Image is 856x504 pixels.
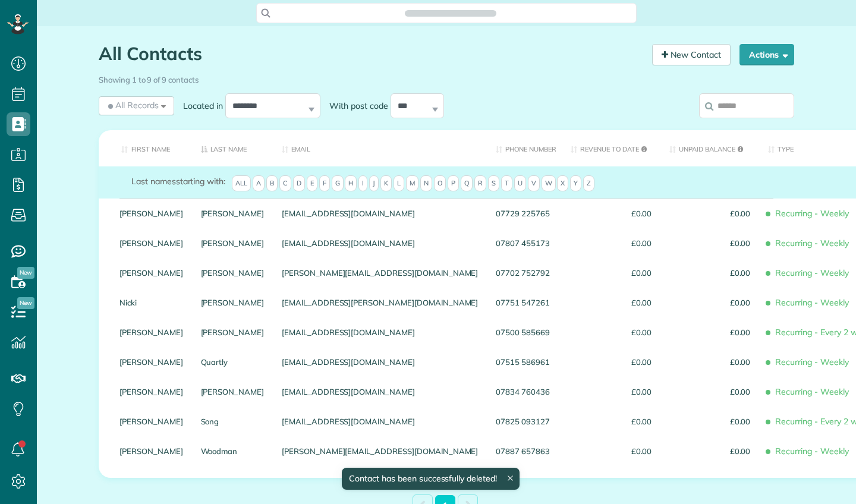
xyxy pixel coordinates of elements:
[571,298,652,307] span: £0.00
[201,417,265,426] a: Song
[293,175,305,192] span: D
[131,175,225,187] label: starting with:
[273,317,487,347] div: [EMAIL_ADDRESS][DOMAIN_NAME]
[420,175,432,192] span: N
[514,175,526,192] span: U
[669,209,750,218] span: £0.00
[201,388,265,396] a: [PERSON_NAME]
[571,417,652,426] span: £0.00
[119,358,183,366] a: [PERSON_NAME]
[279,175,291,192] span: C
[369,175,379,192] span: J
[528,175,540,192] span: V
[406,175,418,192] span: M
[99,44,643,64] h1: All Contacts
[119,239,183,247] a: [PERSON_NAME]
[571,209,652,218] span: £0.00
[669,328,750,336] span: £0.00
[273,258,487,288] div: [PERSON_NAME][EMAIL_ADDRESS][DOMAIN_NAME]
[273,130,487,166] th: Email: activate to sort column ascending
[487,288,562,317] div: 07751 547261
[273,228,487,258] div: [EMAIL_ADDRESS][DOMAIN_NAME]
[201,358,265,366] a: Quartly
[461,175,473,192] span: Q
[417,7,484,19] span: Search ZenMaid…
[557,175,568,192] span: X
[570,175,581,192] span: Y
[448,175,459,192] span: P
[571,269,652,277] span: £0.00
[669,239,750,247] span: £0.00
[487,228,562,258] div: 07807 455173
[434,175,446,192] span: O
[487,407,562,436] div: 07825 093127
[583,175,594,192] span: Z
[99,130,192,166] th: First Name: activate to sort column ascending
[652,44,731,65] a: New Contact
[660,130,759,166] th: Unpaid Balance: activate to sort column ascending
[119,209,183,218] a: [PERSON_NAME]
[192,130,273,166] th: Last Name: activate to sort column descending
[201,209,265,218] a: [PERSON_NAME]
[669,417,750,426] span: £0.00
[394,175,404,192] span: L
[562,130,660,166] th: Revenue to Date: activate to sort column ascending
[487,258,562,288] div: 07702 752792
[571,239,652,247] span: £0.00
[739,44,794,65] button: Actions
[319,175,330,192] span: F
[669,358,750,366] span: £0.00
[253,175,265,192] span: A
[342,468,520,490] div: Contact has been successfully deleted!
[320,100,391,112] label: With post code
[266,175,278,192] span: B
[273,377,487,407] div: [EMAIL_ADDRESS][DOMAIN_NAME]
[273,407,487,436] div: [EMAIL_ADDRESS][DOMAIN_NAME]
[487,436,562,466] div: 07887 657863
[17,267,34,279] span: New
[669,388,750,396] span: £0.00
[488,175,499,192] span: S
[99,70,794,86] div: Showing 1 to 9 of 9 contacts
[571,388,652,396] span: £0.00
[273,288,487,317] div: [EMAIL_ADDRESS][PERSON_NAME][DOMAIN_NAME]
[669,447,750,455] span: £0.00
[669,269,750,277] span: £0.00
[174,100,225,112] label: Located in
[571,328,652,336] span: £0.00
[332,175,344,192] span: G
[669,298,750,307] span: £0.00
[307,175,317,192] span: E
[232,175,251,192] span: All
[487,377,562,407] div: 07834 760436
[571,447,652,455] span: £0.00
[358,175,367,192] span: I
[119,298,183,307] a: Nicki
[119,328,183,336] a: [PERSON_NAME]
[119,447,183,455] a: [PERSON_NAME]
[273,347,487,377] div: [EMAIL_ADDRESS][DOMAIN_NAME]
[201,269,265,277] a: [PERSON_NAME]
[487,199,562,228] div: 07729 225765
[345,175,357,192] span: H
[119,388,183,396] a: [PERSON_NAME]
[542,175,556,192] span: W
[273,436,487,466] div: [PERSON_NAME][EMAIL_ADDRESS][DOMAIN_NAME]
[201,239,265,247] a: [PERSON_NAME]
[17,297,34,309] span: New
[380,175,392,192] span: K
[119,417,183,426] a: [PERSON_NAME]
[106,99,159,111] span: All Records
[201,328,265,336] a: [PERSON_NAME]
[487,130,562,166] th: Phone number: activate to sort column ascending
[571,358,652,366] span: £0.00
[131,176,176,187] span: Last names
[201,298,265,307] a: [PERSON_NAME]
[501,175,512,192] span: T
[487,317,562,347] div: 07500 585669
[487,347,562,377] div: 07515 586961
[273,199,487,228] div: [EMAIL_ADDRESS][DOMAIN_NAME]
[474,175,486,192] span: R
[119,269,183,277] a: [PERSON_NAME]
[201,447,265,455] a: Woodman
